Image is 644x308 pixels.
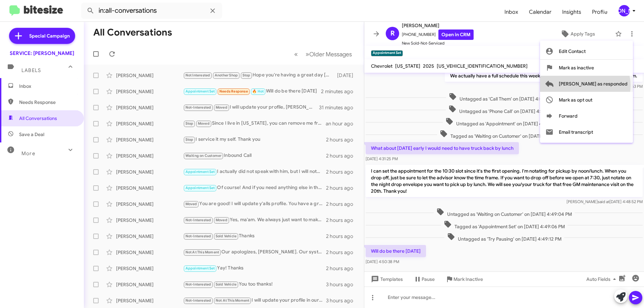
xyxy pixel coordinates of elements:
[540,124,633,140] button: Email transcript
[559,60,594,76] span: Mark as inactive
[559,92,592,108] span: Mark as opt out
[559,43,586,59] span: Edit Contact
[540,108,633,124] button: Forward
[559,76,628,92] span: [PERSON_NAME] as responded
